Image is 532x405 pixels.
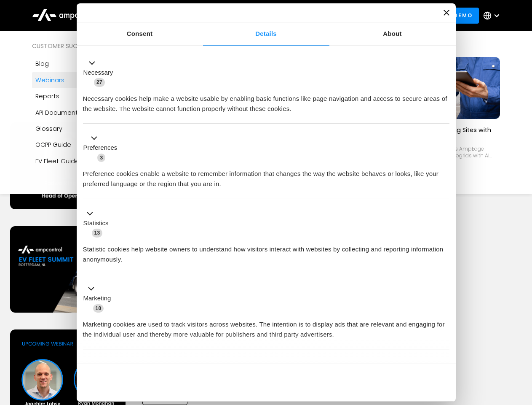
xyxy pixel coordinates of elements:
a: Reports [32,88,136,104]
div: Marketing cookies are used to track visitors across websites. The intention is to display ads tha... [83,313,449,340]
a: OCPP Guide [32,137,136,153]
button: Okay [328,370,449,395]
label: Preferences [83,143,118,153]
button: Close banner [444,10,449,16]
a: Blog [32,56,136,72]
label: Marketing [83,294,111,303]
button: Unclassified (2) [83,359,152,370]
a: Webinars [32,72,136,88]
button: Necessary (27) [83,58,118,87]
div: Preference cookies enable a website to remember information that changes the way the website beha... [83,162,449,189]
label: Statistics [83,219,109,228]
div: Glossary [35,124,62,133]
div: OCPP Guide [35,140,71,149]
button: Preferences (3) [83,133,123,163]
div: Webinars [35,76,64,85]
label: Necessary [83,68,113,78]
div: API Documentation [35,108,94,117]
div: Reports [35,92,59,101]
a: About [329,22,456,46]
div: Statistic cookies help website owners to understand how visitors interact with websites by collec... [83,238,449,265]
span: 27 [94,78,105,86]
span: 3 [97,154,105,162]
button: Statistics (13) [83,208,114,238]
div: EV Fleet Guide [35,157,79,166]
div: Blog [35,59,49,68]
span: 10 [93,304,104,313]
a: Consent [77,22,203,46]
div: Customer success [32,41,136,51]
button: Marketing (10) [83,284,116,313]
a: Details [203,22,329,46]
div: Necessary cookies help make a website usable by enabling basic functions like page navigation and... [83,87,449,114]
span: 2 [139,360,147,369]
a: API Documentation [32,105,136,121]
a: EV Fleet Guide [32,153,136,169]
a: Glossary [32,121,136,137]
span: 13 [92,229,103,237]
